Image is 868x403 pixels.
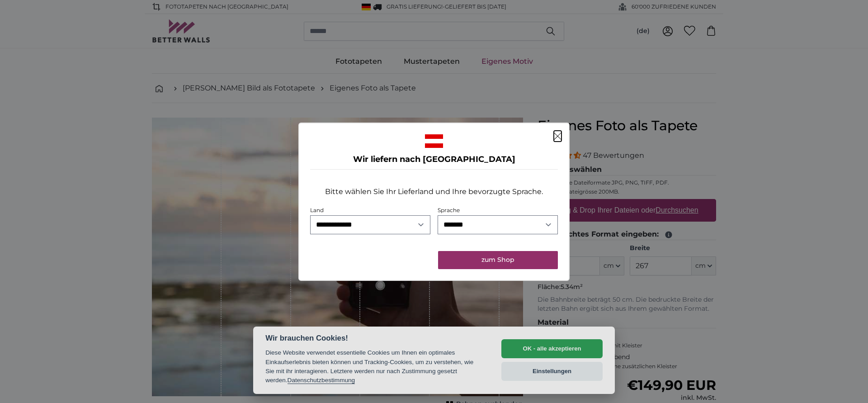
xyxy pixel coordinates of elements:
[425,134,443,148] img: Österreich
[554,131,561,142] button: Schließen
[438,207,460,213] label: Sprache
[438,251,558,269] button: zum Shop
[325,186,543,197] p: Bitte wählen Sie Ihr Lieferland und Ihre bevorzugte Sprache.
[310,207,324,213] label: Land
[310,153,558,166] h4: Wir liefern nach [GEOGRAPHIC_DATA]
